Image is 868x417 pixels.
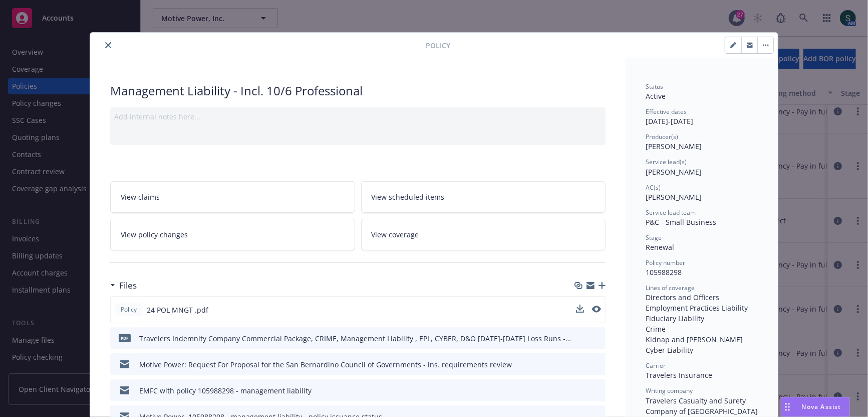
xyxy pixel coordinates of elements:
[592,305,601,315] button: preview file
[139,359,512,370] div: Motive Power: Request For Proposal for the San Bernardino Council of Governments - ins. requireme...
[646,132,678,141] span: Producer(s)
[646,91,666,101] span: Active
[110,279,137,292] div: Files
[593,385,602,396] button: preview file
[646,292,758,303] div: Directors and Officers
[646,183,661,192] span: AC(s)
[119,334,131,342] span: pdf
[361,181,606,213] a: View scheduled items
[646,284,695,292] span: Lines of coverage
[646,361,666,370] span: Carrier
[646,82,663,91] span: Status
[802,402,841,411] span: Nova Assist
[119,305,139,314] span: Policy
[576,385,585,396] button: download file
[361,219,606,250] a: View coverage
[646,303,758,313] div: Employment Practices Liability
[781,397,850,417] button: Nova Assist
[646,208,696,217] span: Service lead team
[646,267,682,277] span: 105988298
[646,217,716,227] span: P&C - Small Business
[646,167,702,177] span: [PERSON_NAME]
[121,229,188,240] span: View policy changes
[576,305,584,313] button: download file
[646,107,758,126] div: [DATE] - [DATE]
[646,258,685,267] span: Policy number
[646,396,758,416] span: Travelers Casualty and Surety Company of [GEOGRAPHIC_DATA]
[646,192,702,202] span: [PERSON_NAME]
[426,40,450,51] span: Policy
[781,397,794,416] div: Drag to move
[646,242,674,252] span: Renewal
[646,386,693,395] span: Writing company
[646,370,712,380] span: Travelers Insurance
[646,142,702,151] span: [PERSON_NAME]
[139,333,572,344] div: Travelers Indemnity Company Commercial Package, CRIME, Management Liability , EPL, CYBER, D&O [DA...
[110,219,355,250] a: View policy changes
[646,313,758,324] div: Fiduciary Liability
[114,111,602,122] div: Add internal notes here...
[593,359,602,370] button: preview file
[593,333,602,344] button: preview file
[110,181,355,213] a: View claims
[646,107,687,116] span: Effective dates
[576,333,585,344] button: download file
[646,345,758,355] div: Cyber Liability
[576,359,585,370] button: download file
[592,306,601,313] button: preview file
[646,324,758,334] div: Crime
[372,192,445,202] span: View scheduled items
[110,82,606,99] div: Management Liability - Incl. 10/6 Professional
[646,158,687,166] span: Service lead(s)
[576,305,584,315] button: download file
[102,39,114,51] button: close
[646,233,662,242] span: Stage
[372,229,419,240] span: View coverage
[646,334,758,345] div: Kidnap and [PERSON_NAME]
[121,192,160,202] span: View claims
[119,279,137,292] h3: Files
[147,305,208,315] span: 24 POL MNGT .pdf
[139,385,312,396] div: EMFC with policy 105988298 - management liability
